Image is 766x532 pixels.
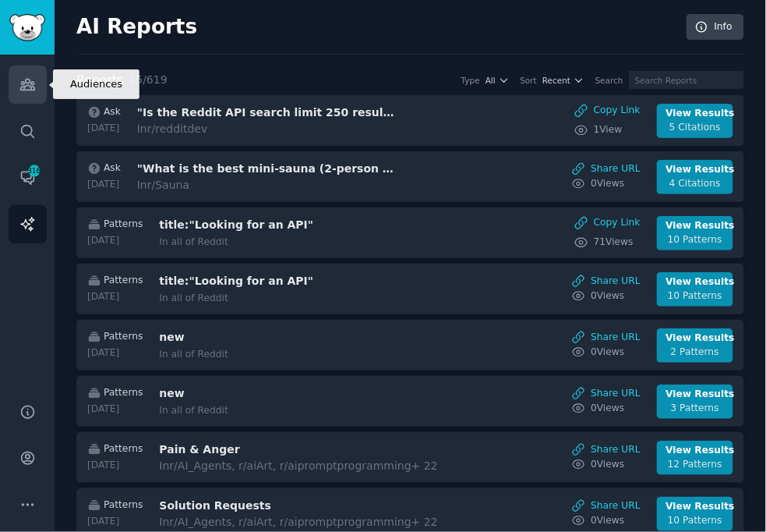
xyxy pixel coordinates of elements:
div: In all of Reddit [159,404,421,418]
a: 0Views [572,514,641,528]
a: Patterns[DATE]newIn all of RedditShare URL0ViewsView Results3 Patterns [76,376,744,427]
a: Share URL [572,162,641,176]
span: Ask [104,161,121,176]
h3: new [159,385,421,402]
a: Info [687,14,744,41]
a: Patterns[DATE]Pain & AngerInr/AI_Agents, r/aiArt, r/aipromptprogramming+ 22Share URL0ViewsView Re... [76,432,744,483]
a: Share URL [572,499,641,513]
button: Copy Link [574,216,641,230]
div: View Results [666,163,725,177]
a: Share URL [572,387,641,401]
div: View Results [666,500,725,514]
a: View Results10 Patterns [657,216,733,250]
a: 0Views [572,289,641,303]
a: Share URL [572,275,641,289]
h3: title:"Looking for an API" [159,273,421,289]
h2: AI Reports [76,15,197,40]
a: View Results10 Patterns [657,272,733,307]
a: 0Views [572,458,641,472]
div: Sort [521,75,538,86]
div: [DATE] [87,290,143,304]
h3: title:"Looking for an API" [159,217,421,233]
h3: Pain & Anger [159,442,421,458]
a: View Results4 Citations [657,160,733,194]
h3: Solution Requests [159,498,421,514]
span: Patterns [104,386,143,400]
img: GummySearch logo [9,14,45,41]
div: In all of Reddit [159,236,421,250]
span: Patterns [104,274,143,288]
div: View Results [666,388,725,402]
h3: "What is the best mini-sauna (2-person outdoor)" [137,161,399,177]
h2: Reports [76,71,123,90]
a: View Results2 Patterns [657,328,733,363]
a: Ask[DATE]"Is the Reddit API search limit 250 results or 1000, and why does it sometimes return le... [76,95,744,146]
a: View Results10 Patterns [657,497,733,531]
div: In r/redditdev [137,121,399,137]
div: 5 Citations [666,121,725,135]
div: [DATE] [87,403,143,417]
div: 4 Citations [666,177,725,191]
div: [DATE] [87,515,143,529]
button: All [485,75,510,86]
div: [DATE] [87,346,143,360]
span: Patterns [104,498,143,512]
a: Patterns[DATE]title:"Looking for an API"In all of RedditShare URL0ViewsView Results10 Patterns [76,264,744,314]
div: In all of Reddit [159,348,421,362]
div: In r/AI_Agents, r/aiArt, r/aipromptprogramming + 22 [159,514,437,530]
div: 10 Patterns [666,514,725,528]
span: Patterns [104,218,143,232]
a: 71Views [574,236,641,250]
div: Type [461,75,480,86]
span: Patterns [104,330,143,344]
div: View Results [666,444,725,458]
span: Recent [542,75,570,86]
div: 2 Patterns [666,346,725,360]
div: View Results [666,219,725,233]
input: Search Reports [629,71,744,89]
div: View Results [666,275,725,289]
a: View Results5 Citations [657,104,733,138]
a: Patterns[DATE]newIn all of RedditShare URL0ViewsView Results2 Patterns [76,320,744,371]
h3: "Is the Reddit API search limit 250 results or 1000, and why does it sometimes return less than t... [137,105,399,121]
a: 0Views [572,346,641,360]
span: 25 / 619 [129,73,167,86]
a: Patterns[DATE]title:"Looking for an API"In all of RedditCopy Link71ViewsView Results10 Patterns [76,207,744,258]
div: 10 Patterns [666,289,725,303]
div: View Results [666,107,725,121]
div: In r/Sauna [137,177,399,193]
div: [DATE] [87,459,143,473]
div: Search [595,75,623,86]
a: 1View [574,123,641,137]
a: Ask[DATE]"What is the best mini-sauna (2-person outdoor)"Inr/SaunaShare URL0ViewsView Results4 Ci... [76,151,744,202]
div: In all of Reddit [159,292,421,306]
a: 0Views [572,402,641,416]
div: [DATE] [87,122,121,136]
span: Ask [104,105,121,119]
a: 0Views [572,177,641,191]
div: [DATE] [87,178,121,192]
a: Share URL [572,443,641,457]
button: Copy Link [574,104,641,118]
span: All [485,75,496,86]
a: View Results3 Patterns [657,385,733,419]
div: [DATE] [87,234,143,248]
span: 316 [27,165,41,176]
h3: new [159,329,421,346]
div: View Results [666,332,725,346]
div: 3 Patterns [666,402,725,416]
button: Recent [542,75,584,86]
div: In r/AI_Agents, r/aiArt, r/aipromptprogramming + 22 [159,458,437,474]
div: 12 Patterns [666,458,725,472]
a: Share URL [572,331,641,345]
span: Patterns [104,442,143,456]
a: View Results12 Patterns [657,441,733,475]
div: 10 Patterns [666,233,725,247]
a: 316 [9,158,47,197]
